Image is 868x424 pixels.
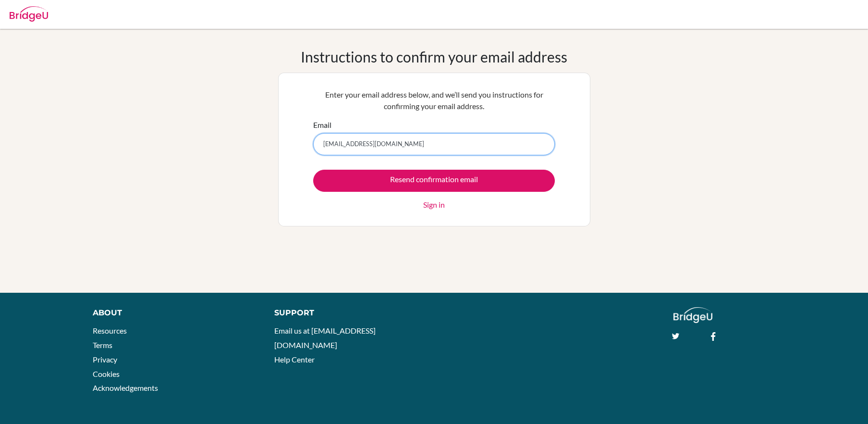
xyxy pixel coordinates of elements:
h1: Instructions to confirm your email address [301,48,567,65]
div: About [93,307,253,319]
img: logo_white@2x-f4f0deed5e89b7ecb1c2cc34c3e3d731f90f0f143d5ea2071677605dd97b5244.png [673,307,712,323]
a: Acknowledgements [93,383,158,392]
label: Email [313,119,331,131]
a: Terms [93,340,112,349]
a: Resources [93,326,127,335]
img: Bridge-U [10,6,48,22]
a: Help Center [274,355,315,364]
a: Cookies [93,369,120,378]
p: Enter your email address below, and we’ll send you instructions for confirming your email address. [313,89,555,112]
a: Privacy [93,355,117,364]
a: Email us at [EMAIL_ADDRESS][DOMAIN_NAME] [274,326,376,349]
a: Sign in [423,199,445,211]
input: Resend confirmation email [313,170,555,192]
div: Support [274,307,423,319]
